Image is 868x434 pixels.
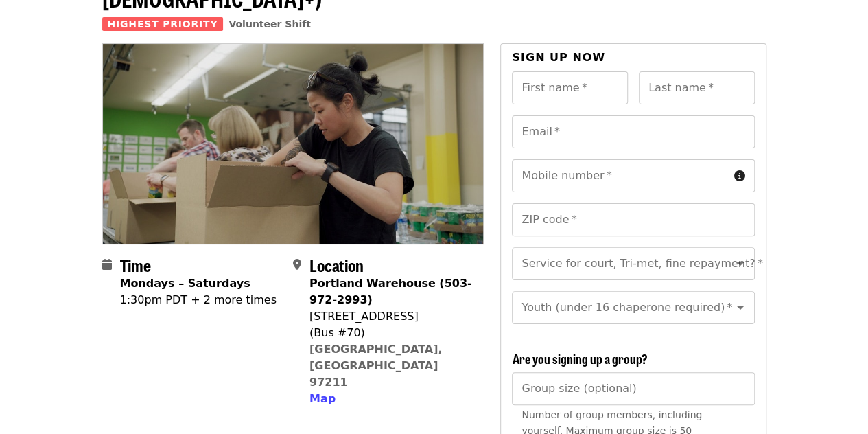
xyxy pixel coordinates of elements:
button: Map [309,391,336,407]
span: Highest Priority [102,17,224,31]
input: ZIP code [512,203,754,236]
input: [object Object] [512,372,754,405]
input: Mobile number [512,159,728,192]
div: [STREET_ADDRESS] [309,308,473,325]
strong: Mondays – Saturdays [120,277,250,290]
div: (Bus #70) [309,325,473,341]
img: July/Aug/Sept - Portland: Repack/Sort (age 8+) organized by Oregon Food Bank [103,44,484,243]
i: circle-info icon [734,170,745,183]
i: map-marker-alt icon [293,258,301,271]
strong: Portland Warehouse (503-972-2993) [309,277,472,306]
i: calendar icon [102,258,112,271]
span: Map [309,392,336,405]
span: Location [309,253,364,277]
button: Open [731,298,750,317]
div: 1:30pm PDT + 2 more times [120,292,277,308]
span: Are you signing up a group? [512,350,647,367]
a: [GEOGRAPHIC_DATA], [GEOGRAPHIC_DATA] 97211 [309,343,443,389]
span: Time [120,253,151,277]
input: Email [512,115,754,148]
span: Sign up now [512,51,605,64]
input: First name [512,71,628,104]
input: Last name [639,71,755,104]
a: Volunteer Shift [228,19,311,30]
button: Open [731,254,750,273]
